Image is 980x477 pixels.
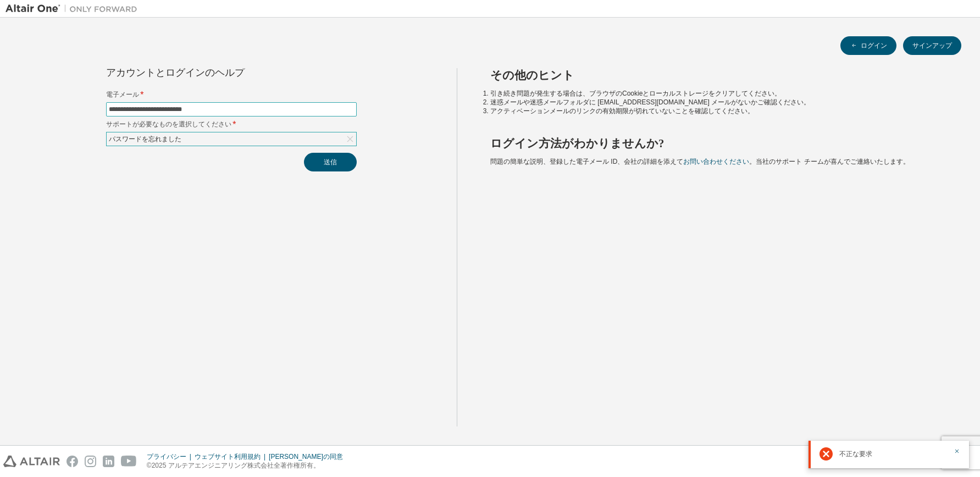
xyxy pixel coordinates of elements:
div: パスワードを忘れました [107,133,183,145]
img: instagram.svg [85,456,96,467]
div: アカウントとログインのヘルプ [106,68,307,77]
a: お問い合わせください [683,158,749,165]
div: プライバシー [147,452,195,461]
font: 2025 アルテアエンジニアリング株式会社全著作権所有。 [152,462,320,469]
img: youtube.svg [121,456,137,467]
img: linkedin.svg [103,456,114,467]
button: 送信 [304,153,357,171]
div: [PERSON_NAME]の同意 [269,452,350,461]
div: ウェブサイト利用規約 [195,452,269,461]
li: アクティベーションメールのリンクの有効期限が切れていないことを確認してください。 [490,107,942,115]
button: サインアップ [903,36,961,55]
img: altair_logo.svg [3,456,60,467]
button: ログイン [840,36,896,55]
font: 電子メール [106,90,139,99]
img: facebook.svg [67,456,78,467]
span: 不正な要求 [839,450,872,458]
font: ログイン [861,41,887,50]
h2: ログイン方法がわかりませんか? [490,136,942,151]
p: © [147,461,350,470]
font: サポートが必要なものを選択してください [106,119,231,129]
img: アルタイルワン [5,3,143,14]
div: パスワードを忘れました [107,132,356,146]
li: 迷惑メールや迷惑メールフォルダに [EMAIL_ADDRESS][DOMAIN_NAME] メールがないかご確認ください。 [490,98,942,107]
li: 引き続き問題が発生する場合は、ブラウザのCookieとローカルストレージをクリアしてください。 [490,89,942,98]
span: 問題の簡単な説明、登録した電子メール ID、会社の詳細を添えて 。当社のサポート チームが喜んでご連絡いたします。 [490,158,910,165]
h2: その他のヒント [490,68,942,82]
